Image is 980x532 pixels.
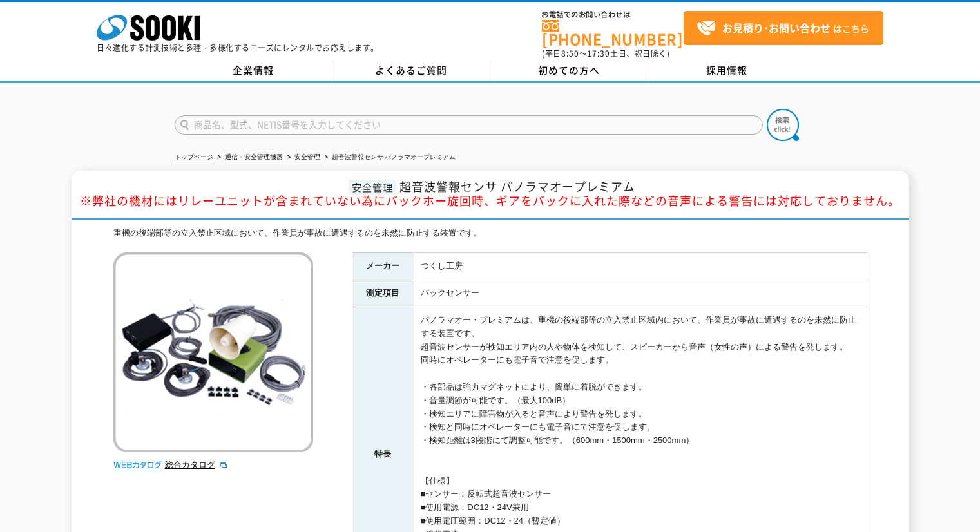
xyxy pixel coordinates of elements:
[294,153,320,160] a: 安全管理
[767,109,799,141] img: btn_search.png
[332,61,490,81] a: よくあるご質問
[165,460,228,470] a: 総合カタログ
[113,252,313,452] img: 超音波警報センサ パノラマオープレミアム
[414,253,867,280] td: つくし工房
[113,459,162,471] img: webカタログ
[648,61,806,81] a: 採用情報
[414,280,867,307] td: バックセンサー
[113,227,867,240] div: 重機の後端部等の立入禁止区域において、作業員が事故に遭遇するのを未然に防止する装置です。
[97,44,379,52] p: 日々進化する計測技術と多種・多様化するニーズにレンタルでお応えします。
[352,253,414,280] th: メーカー
[490,61,648,81] a: 初めての方へ
[542,48,669,59] span: (平日 ～ 土日、祝日除く)
[175,115,763,135] input: 商品名、型式、NETIS番号を入力してください
[722,20,831,35] strong: お見積り･お問い合わせ
[175,61,332,81] a: 企業情報
[561,48,579,59] span: 8:50
[322,151,456,164] li: 超音波警報センサ パノラマオープレミアム
[542,11,684,19] span: お電話でのお問い合わせは
[80,178,900,209] span: 超音波警報センサ パノラマオープレミアム
[587,48,610,59] span: 17:30
[80,192,900,209] span: ※弊社の機材にはリレーユニットが含まれていない為にバックホー旋回時、ギアをバックに入れた際などの音声による警告には対応しておりません。
[542,20,684,46] a: [PHONE_NUMBER]
[697,19,869,38] span: はこちら
[684,11,883,45] a: お見積り･お問い合わせはこちら
[349,180,396,195] span: 安全管理
[175,153,213,160] a: トップページ
[352,280,414,307] th: 測定項目
[538,63,600,77] span: 初めての方へ
[225,153,283,160] a: 通信・安全管理機器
